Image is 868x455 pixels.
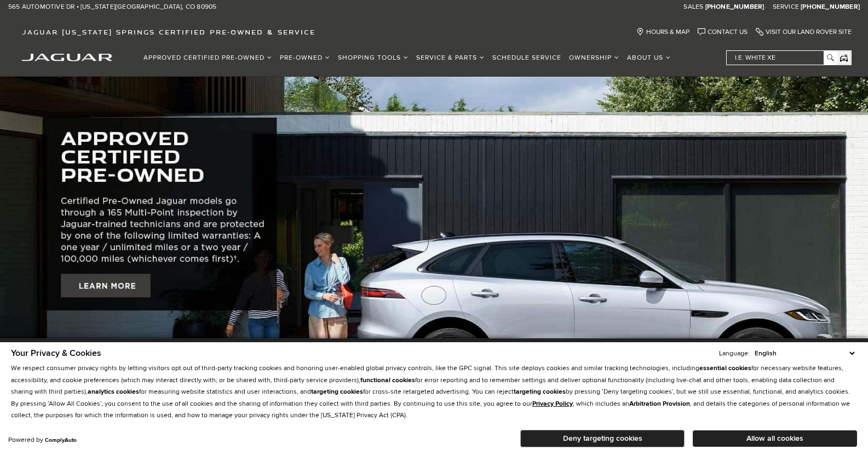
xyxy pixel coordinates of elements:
a: Privacy Policy [532,400,573,408]
button: Allow all cookies [693,430,857,447]
strong: essential cookies [699,364,751,372]
a: Approved Certified Pre-Owned [140,48,276,67]
span: Your Privacy & Cookies [11,348,101,359]
p: We respect consumer privacy rights by letting visitors opt out of third-party tracking cookies an... [11,362,857,422]
input: i.e. White XE [727,51,836,65]
a: ComplyAuto [45,437,77,444]
a: About Us [623,48,675,67]
a: Jaguar [US_STATE] Springs Certified Pre-Owned & Service [16,28,321,36]
a: jaguar [22,52,112,61]
a: Pre-Owned [276,48,334,67]
a: Service & Parts [412,48,488,67]
a: 565 Automotive Dr • [US_STATE][GEOGRAPHIC_DATA], CO 80905 [8,3,216,11]
a: [PHONE_NUMBER] [705,3,764,11]
nav: Main Navigation [140,48,675,67]
a: Shopping Tools [334,48,412,67]
a: Contact Us [698,28,748,36]
a: Hours & Map [636,28,689,36]
strong: functional cookies [360,376,415,384]
strong: targeting cookies [514,388,566,396]
strong: analytics cookies [88,388,139,396]
strong: targeting cookies [311,388,363,396]
a: Ownership [565,48,623,67]
a: Visit Our Land Rover Site [756,28,852,36]
div: Language: [719,350,750,357]
a: Schedule Service [488,48,565,67]
span: Sales [683,3,703,11]
span: Service [773,3,799,11]
a: [PHONE_NUMBER] [801,3,860,11]
img: Jaguar [22,54,112,61]
button: Deny targeting cookies [520,430,685,447]
span: Jaguar [US_STATE] Springs Certified Pre-Owned & Service [22,28,315,36]
select: Language Select [752,348,857,359]
div: Powered by [8,437,77,444]
strong: Arbitration Provision [629,400,690,408]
